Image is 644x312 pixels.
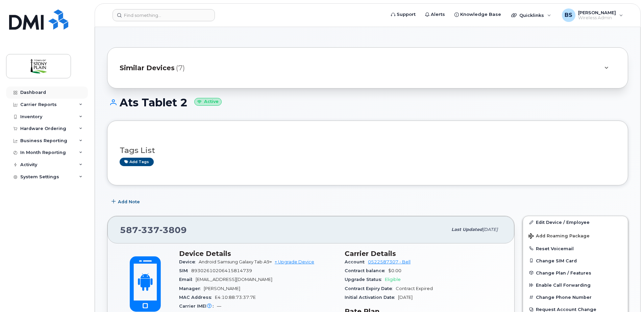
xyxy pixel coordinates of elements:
[528,233,590,240] span: Add Roaming Package
[523,291,628,303] button: Change Phone Number
[118,199,140,205] span: Add Note
[107,196,146,208] button: Add Note
[345,286,396,291] span: Contract Expiry Date
[204,286,240,291] span: [PERSON_NAME]
[179,295,215,300] span: MAC Address
[179,250,337,258] h3: Device Details
[120,146,616,155] h3: Tags List
[345,268,388,273] span: Contract balance
[120,63,175,73] span: Similar Devices
[368,259,411,264] a: 0522587307 - Bell
[345,295,398,300] span: Initial Activation Date
[159,225,187,235] span: 3809
[523,242,628,255] button: Reset Voicemail
[523,267,628,279] button: Change Plan / Features
[451,227,482,232] span: Last updated
[388,268,401,273] span: $0.00
[179,304,217,309] span: Carrier IMEI
[396,286,433,291] span: Contract Expired
[345,277,385,282] span: Upgrade Status
[179,277,196,282] span: Email
[523,279,628,291] button: Enable Call Forwarding
[523,229,628,242] button: Add Roaming Package
[179,286,204,291] span: Manager
[138,225,159,235] span: 337
[523,255,628,267] button: Change SIM Card
[345,250,502,258] h3: Carrier Details
[107,97,628,108] h1: Ats Tablet 2
[176,63,185,73] span: (7)
[536,283,591,288] span: Enable Call Forwarding
[179,259,199,264] span: Device
[120,158,154,166] a: Add tags
[196,277,272,282] span: [EMAIL_ADDRESS][DOMAIN_NAME]
[217,304,221,309] span: —
[179,268,191,273] span: SIM
[482,227,498,232] span: [DATE]
[120,225,187,235] span: 587
[194,98,222,106] small: Active
[398,295,413,300] span: [DATE]
[275,259,314,264] a: + Upgrade Device
[215,295,256,300] span: E4:10:88:73:37:7E
[385,277,401,282] span: Eligible
[536,270,591,275] span: Change Plan / Features
[345,259,368,264] span: Account
[199,259,272,264] span: Android Samsung Galaxy Tab A9+
[191,268,252,273] span: 89302610206415814739
[523,216,628,228] a: Edit Device / Employee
